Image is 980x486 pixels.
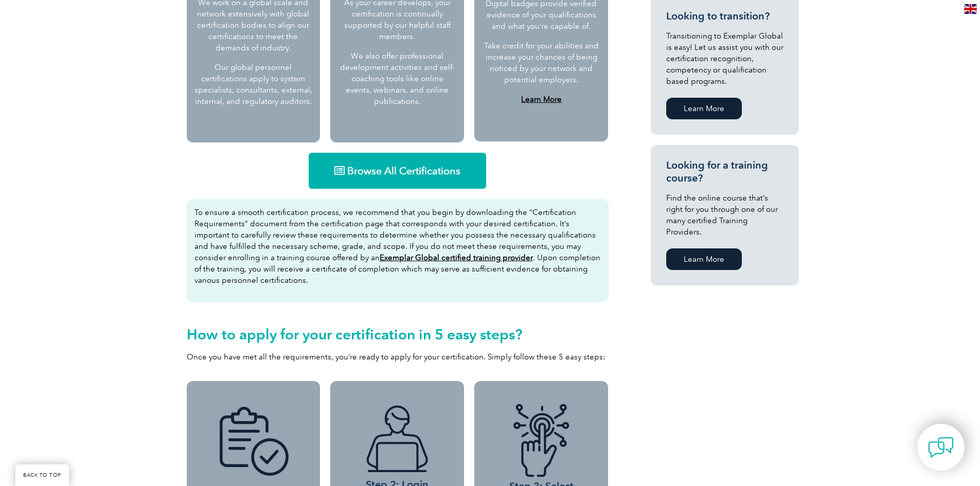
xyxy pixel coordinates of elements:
[666,30,783,87] p: Transitioning to Exemplar Global is easy! Let us assist you with our certification recognition, c...
[194,207,601,286] p: To ensure a smooth certification process, we recommend that you begin by downloading the “Certifi...
[338,50,456,107] p: We also offer professional development activities and self-coaching tools like online events, web...
[666,98,742,119] a: Learn More
[521,95,562,104] a: Learn More
[347,166,460,176] span: Browse All Certifications
[483,40,599,85] p: Take credit for your abilities and increase your chances of being noticed by your network and pot...
[194,62,313,107] p: Our global personnel certifications apply to system specialists, consultants, external, internal,...
[309,153,486,189] a: Browse All Certifications
[964,4,977,14] img: en
[187,326,609,343] h2: How to apply for your certification in 5 easy steps?
[666,248,742,270] a: Learn More
[15,464,69,486] a: BACK TO TOP
[666,192,783,238] p: Find the online course that’s right for you through one of our many certified Training Providers.
[666,10,783,23] h3: Looking to transition?
[666,159,783,185] h3: Looking for a training course?
[928,435,954,460] img: contact-chat.png
[187,351,609,363] p: Once you have met all the requirements, you’re ready to apply for your certification. Simply foll...
[380,253,533,262] a: Exemplar Global certified training provider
